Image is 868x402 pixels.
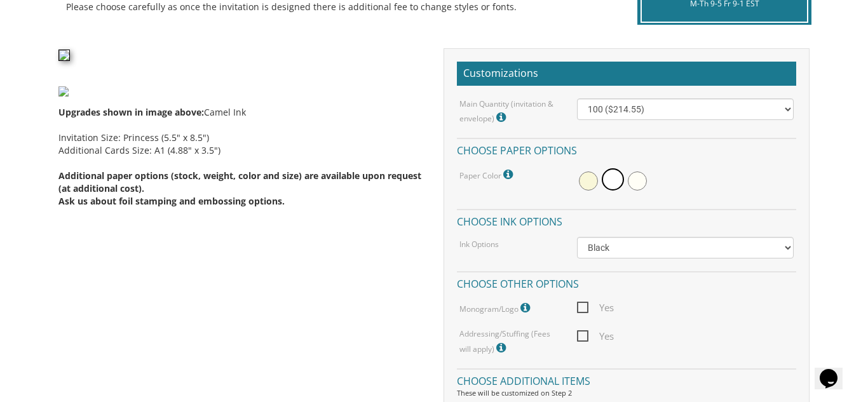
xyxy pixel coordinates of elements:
h4: Choose paper options [457,138,796,160]
label: Monogram/Logo [459,300,533,316]
img: filter [58,50,70,61]
h2: Customizations [457,62,796,86]
label: Ink Options [459,239,499,250]
span: Ask us about foil stamping and embossing options. [58,195,285,207]
span: Upgrades shown in image above: [58,106,204,118]
h4: Choose other options [457,271,796,293]
h4: Choose ink options [457,209,796,231]
label: Main Quantity (invitation & envelope) [459,98,558,126]
label: Paper Color [459,166,516,183]
span: Yes [577,300,614,316]
iframe: chat widget [815,351,855,389]
img: filter [58,86,106,97]
span: Yes [577,328,614,344]
div: These will be customized on Step 2 [457,388,796,398]
span: Additional paper options (stock, weight, color and size) are available upon request (at additiona... [58,170,421,194]
h4: Choose additional items [457,368,796,391]
label: Addressing/Stuffing (Fees will apply) [459,328,558,356]
div: Camel Ink Invitation Size: Princess (5.5" x 8.5") Additional Cards Size: A1 (4.88" x 3.5") [58,97,424,208]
